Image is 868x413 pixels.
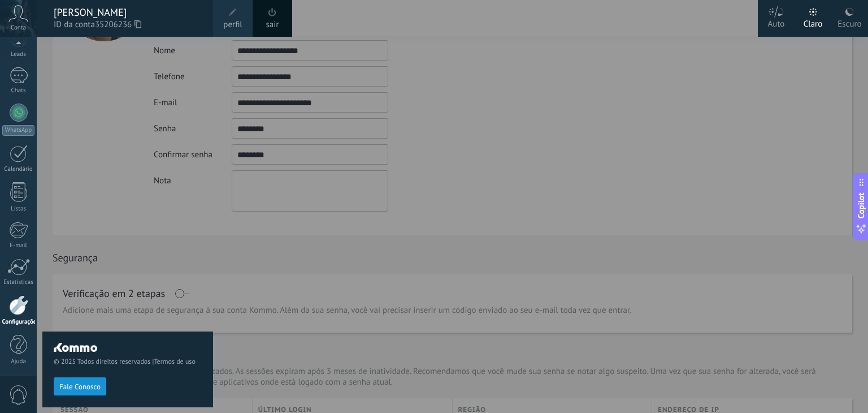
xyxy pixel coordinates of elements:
[2,125,34,136] div: WhatsApp
[223,19,242,31] span: perfil
[54,358,202,366] span: © 2025 Todos direitos reservados |
[837,7,861,37] div: Escuro
[54,382,106,390] a: Fale Conosco
[154,358,195,366] a: Termos de uso
[804,7,823,37] div: Claro
[54,19,202,31] span: ID da conta
[2,51,35,58] div: Leads
[2,279,35,286] div: Estatísticas
[11,24,26,32] span: Conta
[2,166,35,173] div: Calendário
[2,319,35,326] div: Configurações
[768,7,785,37] div: Auto
[2,205,35,213] div: Listas
[95,19,141,31] span: 35206236
[54,6,202,19] div: [PERSON_NAME]
[54,377,106,395] button: Fale Conosco
[59,383,101,391] span: Fale Conosco
[2,358,35,365] div: Ajuda
[266,19,279,31] a: sair
[2,242,35,249] div: E-mail
[2,87,35,94] div: Chats
[856,193,867,219] span: Copilot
